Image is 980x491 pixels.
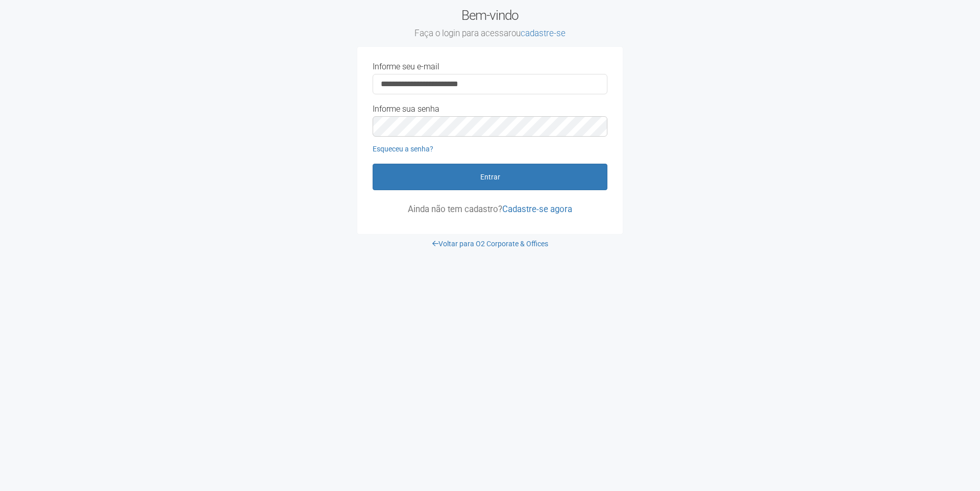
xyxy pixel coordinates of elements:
label: Informe seu e-mail [373,62,439,71]
a: Cadastre-se agora [502,204,572,214]
label: Informe sua senha [373,105,439,114]
h2: Bem-vindo [357,8,623,39]
span: ou [511,28,566,38]
small: Faça o login para acessar [357,28,623,39]
a: Voltar para O2 Corporate & Offices [432,240,548,248]
a: cadastre-se [521,28,566,38]
button: Entrar [373,164,607,190]
a: Esqueceu a senha? [373,145,433,153]
p: Ainda não tem cadastro? [373,204,607,214]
